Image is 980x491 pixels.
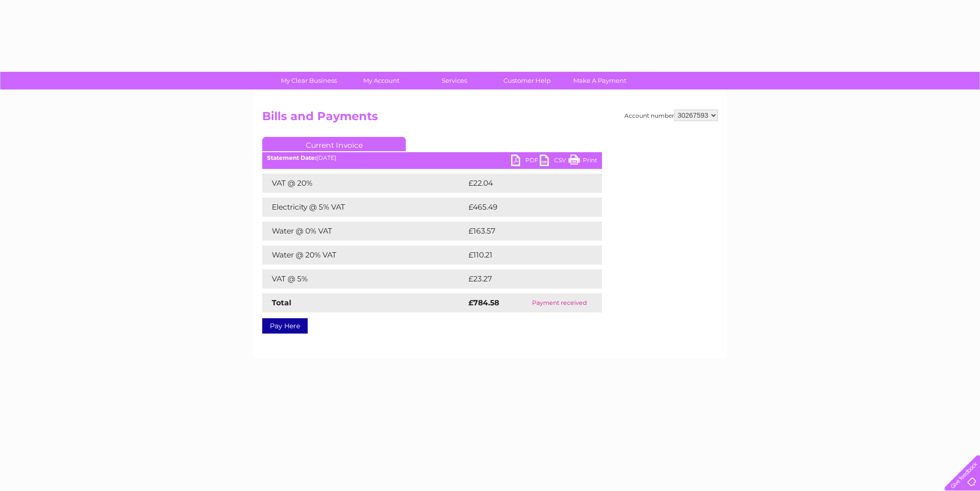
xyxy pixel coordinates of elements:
[466,198,585,217] td: £465.49
[560,72,639,89] a: Make A Payment
[466,245,582,265] td: £110.21
[262,155,602,161] div: [DATE]
[262,198,466,217] td: Electricity @ 5% VAT
[468,298,499,307] strong: £784.58
[262,110,718,128] h2: Bills and Payments
[262,222,466,241] td: Water @ 0% VAT
[267,154,316,161] b: Statement Date:
[466,269,582,289] td: £23.27
[466,174,583,193] td: £22.04
[540,155,568,168] a: CSV
[269,72,348,89] a: My Clear Business
[342,72,421,89] a: My Account
[517,293,602,312] td: Payment received
[624,110,718,121] div: Account number
[262,137,406,151] a: Current Invoice
[262,269,466,289] td: VAT @ 5%
[488,72,567,89] a: Customer Help
[272,298,291,307] strong: Total
[262,174,466,193] td: VAT @ 20%
[262,318,308,334] a: Pay Here
[415,72,494,89] a: Services
[511,155,540,168] a: PDF
[568,155,597,168] a: Print
[466,222,584,241] td: £163.57
[262,245,466,265] td: Water @ 20% VAT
